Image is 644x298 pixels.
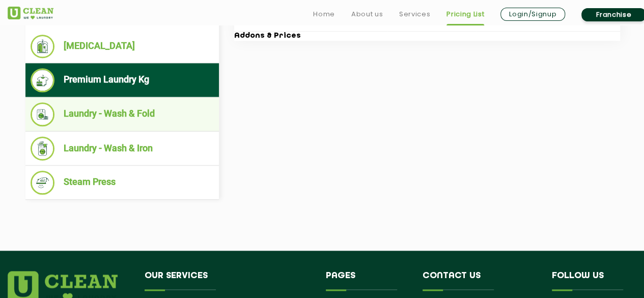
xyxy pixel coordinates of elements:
a: About us [351,8,383,20]
img: Dry Cleaning [31,35,54,58]
li: Steam Press [31,171,214,195]
img: Steam Press [31,171,54,195]
li: [MEDICAL_DATA] [31,35,214,58]
h4: Contact us [423,271,537,290]
img: Laundry - Wash & Fold [31,102,54,126]
img: Premium Laundry Kg [31,68,54,92]
h4: Our Services [145,271,311,290]
a: Services [399,8,430,20]
h4: Pages [326,271,408,290]
h3: Addons & Prices [234,32,620,41]
li: Laundry - Wash & Iron [31,137,214,160]
li: Premium Laundry Kg [31,68,214,92]
a: Home [313,8,335,20]
img: UClean Laundry and Dry Cleaning [8,7,53,19]
img: Laundry - Wash & Iron [31,137,54,160]
a: Pricing List [446,8,484,20]
li: Laundry - Wash & Fold [31,102,214,126]
h4: Follow us [552,271,641,290]
a: Login/Signup [500,8,565,21]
